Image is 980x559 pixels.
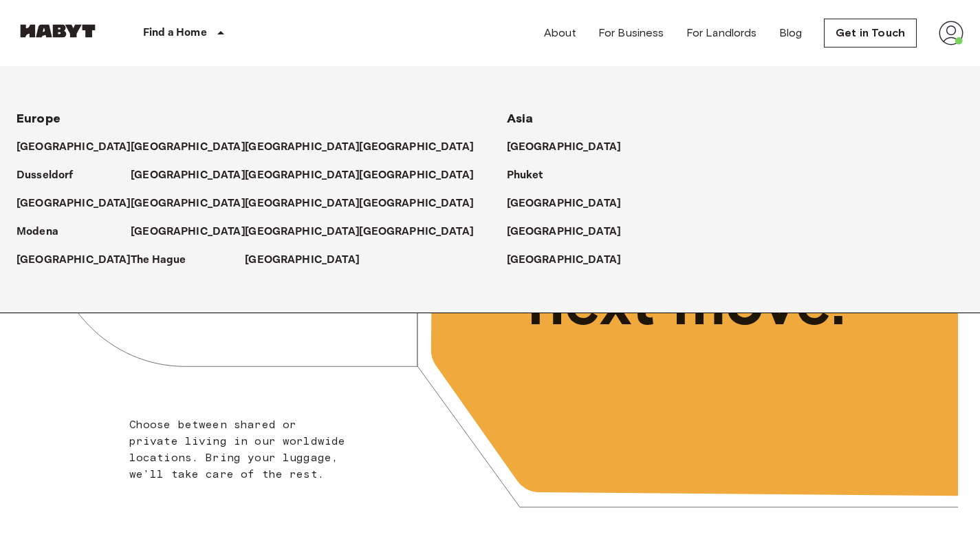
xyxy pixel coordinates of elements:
a: [GEOGRAPHIC_DATA] [507,224,635,240]
p: Phuket [507,167,543,184]
p: [GEOGRAPHIC_DATA] [131,139,246,156]
a: [GEOGRAPHIC_DATA] [17,252,145,268]
p: [GEOGRAPHIC_DATA] [245,196,360,212]
p: [GEOGRAPHIC_DATA] [507,224,622,240]
p: [GEOGRAPHIC_DATA] [359,139,474,156]
p: [GEOGRAPHIC_DATA] [131,167,246,184]
a: [GEOGRAPHIC_DATA] [359,139,488,156]
p: [GEOGRAPHIC_DATA] [245,167,360,184]
img: avatar [939,21,963,45]
a: [GEOGRAPHIC_DATA] [245,139,373,156]
span: Europe [17,111,61,126]
p: [GEOGRAPHIC_DATA] [245,139,360,156]
a: [GEOGRAPHIC_DATA] [507,196,635,212]
a: [GEOGRAPHIC_DATA] [359,224,488,240]
a: [GEOGRAPHIC_DATA] [245,224,373,240]
a: [GEOGRAPHIC_DATA] [359,196,488,212]
a: [GEOGRAPHIC_DATA] [17,139,145,156]
a: For Landlords [686,25,757,41]
a: Modena [17,224,72,240]
p: Modena [17,224,58,240]
p: [GEOGRAPHIC_DATA] [359,224,474,240]
a: [GEOGRAPHIC_DATA] [245,167,373,184]
a: [GEOGRAPHIC_DATA] [131,196,259,212]
p: Find a Home [143,25,207,41]
a: [GEOGRAPHIC_DATA] [17,196,145,212]
p: [GEOGRAPHIC_DATA] [245,252,360,268]
a: The Hague [131,252,199,268]
a: About [544,25,576,41]
a: Get in Touch [824,19,917,48]
a: [GEOGRAPHIC_DATA] [131,224,259,240]
a: [GEOGRAPHIC_DATA] [507,139,635,156]
p: [GEOGRAPHIC_DATA] [131,196,246,212]
p: [GEOGRAPHIC_DATA] [359,196,474,212]
p: The Hague [131,252,186,268]
p: [GEOGRAPHIC_DATA] [131,224,246,240]
p: [GEOGRAPHIC_DATA] [507,252,622,268]
p: [GEOGRAPHIC_DATA] [17,252,131,268]
a: Phuket [507,167,557,184]
a: [GEOGRAPHIC_DATA] [359,167,488,184]
img: Habyt [17,24,99,38]
a: [GEOGRAPHIC_DATA] [131,139,259,156]
p: [GEOGRAPHIC_DATA] [359,167,474,184]
a: Blog [779,25,803,41]
a: For Business [598,25,664,41]
span: Choose between shared or private living in our worldwide locations. Bring your luggage, we'll tak... [129,418,346,481]
p: Dusseldorf [17,167,74,184]
p: [GEOGRAPHIC_DATA] [507,196,622,212]
a: [GEOGRAPHIC_DATA] [245,196,373,212]
a: [GEOGRAPHIC_DATA] [507,252,635,268]
p: [GEOGRAPHIC_DATA] [17,139,131,156]
a: [GEOGRAPHIC_DATA] [131,167,259,184]
a: Dusseldorf [17,167,87,184]
a: [GEOGRAPHIC_DATA] [245,252,373,268]
span: Unlock your next move. [527,198,902,337]
p: [GEOGRAPHIC_DATA] [507,139,622,156]
p: [GEOGRAPHIC_DATA] [245,224,360,240]
span: Asia [507,111,534,126]
p: [GEOGRAPHIC_DATA] [17,196,131,212]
